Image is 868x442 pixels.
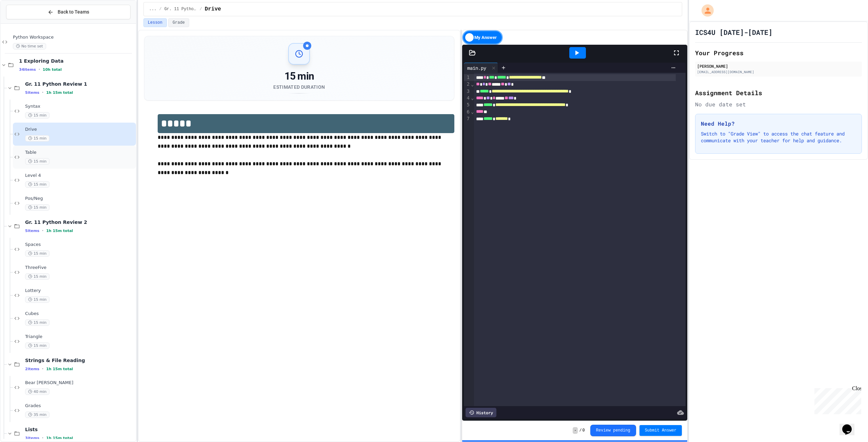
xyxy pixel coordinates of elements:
[25,273,50,280] span: 15 min
[46,436,73,440] span: 1h 15m total
[645,428,677,433] span: Submit Answer
[464,95,471,102] div: 4
[200,6,202,12] span: /
[46,229,73,233] span: 1h 15m total
[42,435,43,441] span: •
[25,90,39,95] span: 5 items
[583,428,585,433] span: 0
[639,425,682,436] button: Submit Answer
[25,311,135,317] span: Cubes
[695,27,772,37] h1: ICS4U [DATE]-[DATE]
[466,408,496,417] div: History
[25,181,50,188] span: 15 min
[697,63,860,69] div: [PERSON_NAME]
[464,88,471,95] div: 3
[25,288,135,294] span: Lottery
[464,102,471,108] div: 5
[164,6,197,12] span: Gr. 11 Python Review 1
[25,412,50,418] span: 35 min
[464,115,471,122] div: 7
[695,100,862,108] div: No due date set
[25,334,135,340] span: Triangle
[143,18,167,27] button: Lesson
[695,48,862,58] h2: Your Progress
[25,219,135,225] span: Gr. 11 Python Review 2
[701,130,856,144] p: Switch to "Grade View" to access the chat feature and communicate with your teacher for help and ...
[697,69,860,75] div: [EMAIL_ADDRESS][DOMAIN_NAME]
[579,428,581,433] span: /
[25,158,50,165] span: 15 min
[471,95,474,101] span: Fold line
[58,8,89,16] span: Back to Teams
[43,67,62,72] span: 10h total
[25,265,135,271] span: ThreeFive
[25,367,39,371] span: 2 items
[13,43,46,49] span: No time set
[273,70,325,82] div: 15 min
[25,380,135,386] span: Bear [PERSON_NAME]
[25,426,135,433] span: Lists
[19,67,36,72] span: 34 items
[25,242,135,248] span: Spaces
[168,18,189,27] button: Grade
[149,6,157,12] span: ...
[695,88,862,98] h2: Assignment Details
[694,3,715,18] div: My Account
[25,150,135,155] span: Table
[42,228,43,233] span: •
[159,6,161,12] span: /
[25,81,135,87] span: Gr. 11 Python Review 1
[25,250,50,257] span: 15 min
[471,109,474,114] span: Fold line
[471,82,474,87] span: Fold line
[812,385,861,414] iframe: chat widget
[840,415,861,435] iframe: chat widget
[273,84,325,90] div: Estimated Duration
[25,357,135,363] span: Strings & File Reading
[573,427,578,434] span: -
[46,367,73,371] span: 1h 15m total
[25,342,50,349] span: 15 min
[25,127,135,132] span: Drive
[39,67,40,72] span: •
[25,388,50,395] span: 40 min
[464,64,490,71] div: main.py
[25,229,39,233] span: 5 items
[590,425,636,436] button: Review pending
[25,135,50,142] span: 15 min
[25,296,50,303] span: 15 min
[464,74,471,81] div: 1
[25,436,39,440] span: 3 items
[464,63,498,73] div: main.py
[42,90,43,95] span: •
[6,5,131,19] button: Back to Teams
[25,196,135,202] span: Pos/Neg
[13,35,135,40] span: Python Workspace
[25,204,50,211] span: 15 min
[701,120,856,128] h3: Need Help?
[464,109,471,115] div: 6
[46,90,73,95] span: 1h 15m total
[464,81,471,88] div: 2
[25,104,135,109] span: Syntax
[25,319,50,326] span: 15 min
[25,112,50,119] span: 15 min
[25,173,135,178] span: Level 4
[19,58,135,64] span: 1 Exploring Data
[42,366,43,372] span: •
[205,5,221,13] span: Drive
[3,3,47,43] div: Chat with us now!Close
[25,403,135,409] span: Grades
